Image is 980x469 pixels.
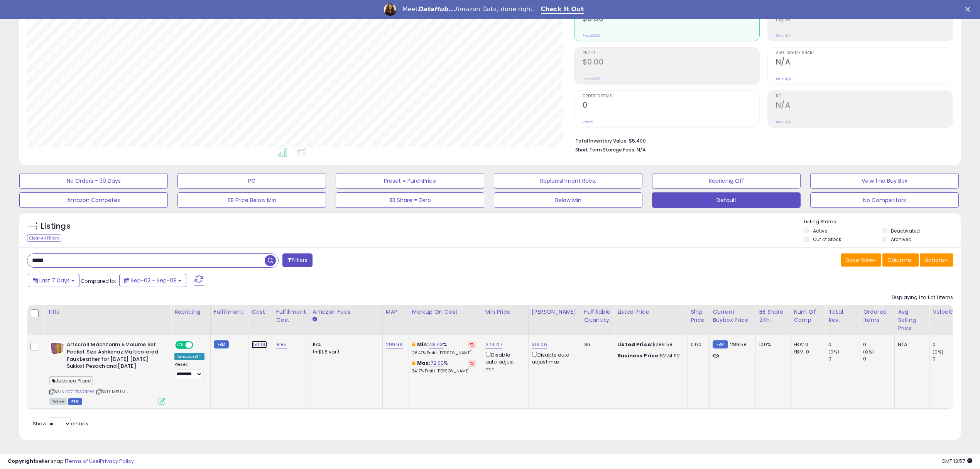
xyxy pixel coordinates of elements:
a: 8.85 [276,341,287,348]
span: FBM [68,398,82,405]
a: 299.99 [386,341,403,348]
small: (0%) [863,349,874,355]
span: Ordered Items [583,94,759,99]
button: Veiw 1 no Buy Box [810,173,959,189]
button: Repricing Off [652,173,801,189]
div: MAP [386,308,406,316]
div: 0 [828,341,860,348]
button: No Orders - 30 Days [19,173,168,189]
button: Save View [841,253,881,267]
div: $274.92 [617,352,681,359]
span: Avg. Buybox Share [776,51,953,55]
div: Preset: [174,362,204,379]
div: Meet Amazon Data, done right. [402,5,535,13]
label: Active [813,228,827,234]
div: 0 [863,355,894,362]
button: Sep-02 - Sep-08 [119,274,186,287]
div: Fulfillable Quantity [584,308,611,324]
th: The percentage added to the cost of goods (COGS) that forms the calculator for Min & Max prices. [409,305,482,335]
h2: $0.00 [583,14,759,25]
label: Deactivated [891,228,920,234]
div: % [412,341,476,355]
div: Total Rev. [828,308,857,324]
button: Below Min [494,192,642,208]
div: BB Share 24h. [759,308,787,324]
h2: 0 [583,101,759,111]
div: Fulfillment [214,308,245,316]
span: Last 7 Days [39,277,70,284]
span: ROI [776,94,953,99]
p: 34.17% Profit [PERSON_NAME] [412,369,476,374]
div: Disable auto adjust max [532,350,575,365]
div: Avg Selling Price [898,308,926,332]
div: seller snap | | [8,458,134,465]
strong: Copyright [8,457,36,465]
small: Prev: N/A [776,33,791,38]
div: 36 [584,341,608,348]
small: Prev: N/A [776,120,791,124]
span: Profit [583,51,759,55]
span: Judaica Place [49,376,93,385]
span: N/A [637,146,646,153]
b: Business Price: [617,352,660,359]
button: PC [177,173,326,189]
button: Filters [282,253,313,267]
div: 0 [863,341,894,348]
div: Repricing [174,308,207,316]
a: Check It Out [541,5,584,14]
img: 51HWb+b0l-L._SL40_.jpg [49,341,65,355]
small: (0%) [933,349,943,355]
div: 0.00 [691,341,703,348]
div: Cost [252,308,270,316]
small: (0%) [828,349,839,355]
h2: N/A [776,58,953,68]
div: $289.58 [617,341,681,348]
a: Privacy Policy [100,457,134,465]
b: Max: [417,359,431,367]
span: Compared to: [81,277,116,285]
button: Replenishment Recs. [494,173,642,189]
b: Short Term Storage Fees: [575,146,635,153]
div: (+$1.8 var) [313,348,377,355]
label: Archived [891,236,912,243]
p: Listing States: [804,218,961,226]
div: % [412,360,476,374]
span: | SKU: MPUMU [95,389,128,395]
div: [PERSON_NAME] [532,308,578,316]
button: Amazon Competes [19,192,168,208]
button: Last 7 Days [28,274,79,287]
span: Columns [887,256,912,264]
div: N/A [898,341,923,348]
button: Columns [882,253,919,267]
li: $5,400 [575,136,948,145]
h2: N/A [776,14,953,25]
small: FBM [214,340,229,348]
div: Close [965,7,973,12]
a: 72.00 [431,359,444,367]
b: Min: [417,341,429,348]
div: Ordered Items [863,308,891,324]
div: 100% [759,341,784,348]
h2: N/A [776,101,953,111]
div: Min Price [485,308,525,316]
small: Amazon Fees. [313,316,317,323]
div: Amazon AI * [174,353,204,360]
button: Actions [920,253,953,267]
p: 26.47% Profit [PERSON_NAME] [412,350,476,356]
a: B07DTW74PW [65,389,94,395]
div: Clear All Filters [27,234,61,242]
img: Profile image for Georgie [384,3,396,16]
h5: Listings [41,221,71,232]
small: FBM [713,340,728,348]
i: DataHub... [418,5,455,13]
b: Listed Price: [617,341,652,348]
button: BB Price Below Min [177,192,326,208]
span: Sep-02 - Sep-08 [131,277,177,284]
button: No Competitors [810,192,959,208]
a: 316.06 [532,341,547,348]
div: ASIN: [49,341,165,404]
button: BB Share = Zero [336,192,484,208]
div: 0 [933,341,964,348]
div: FBM: 0 [794,348,819,355]
div: Amazon Fees [313,308,379,316]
